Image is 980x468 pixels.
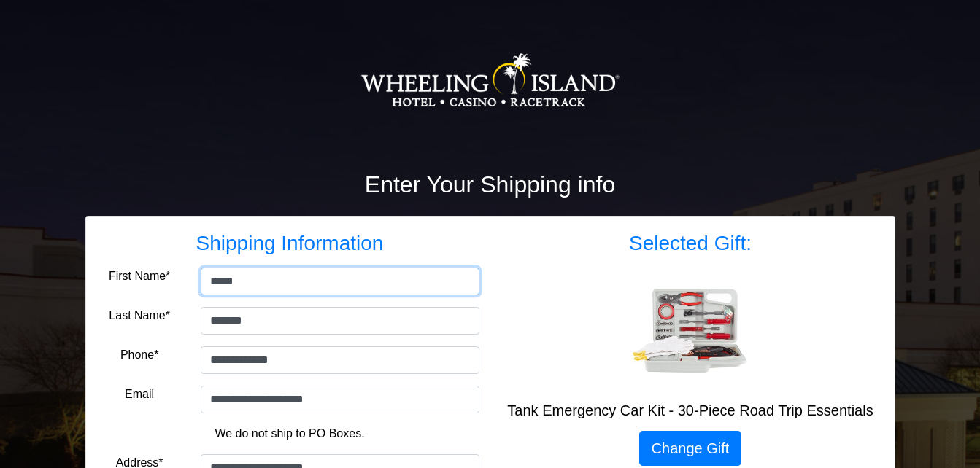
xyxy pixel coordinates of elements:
label: First Name* [109,268,170,285]
h3: Selected Gift: [501,231,880,256]
h2: Enter Your Shipping info [85,171,895,198]
h3: Shipping Information [101,231,479,256]
img: Tank Emergency Car Kit - 30-Piece Road Trip Essentials [632,273,749,390]
label: Last Name* [109,307,170,324]
img: Logo [360,7,620,153]
h5: Tank Emergency Car Kit - 30-Piece Road Trip Essentials [501,402,880,419]
p: We do not ship to PO Boxes. [112,425,468,442]
label: Phone* [120,346,159,364]
a: Change Gift [639,431,742,466]
label: Email [125,386,154,403]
